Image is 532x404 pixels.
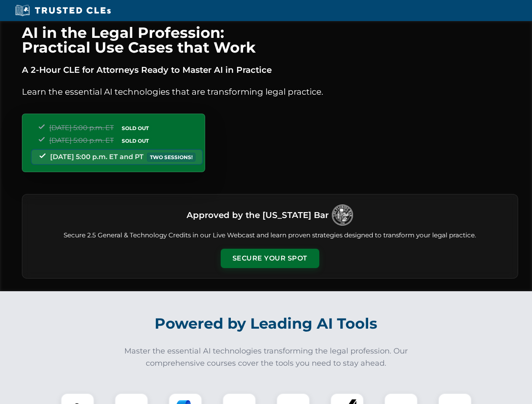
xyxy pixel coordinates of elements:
span: SOLD OUT [119,124,152,133]
p: Learn the essential AI technologies that are transforming legal practice. [22,85,518,98]
span: SOLD OUT [119,136,152,145]
img: Logo [332,205,353,226]
h3: Approved by the [US_STATE] Bar [187,207,329,223]
p: A 2-Hour CLE for Attorneys Ready to Master AI in Practice [22,63,518,77]
button: Secure Your Spot [221,249,319,268]
h2: Powered by Leading AI Tools [33,309,500,338]
img: Trusted CLEs [13,4,113,17]
span: [DATE] 5:00 p.m. ET [49,136,114,144]
p: Master the essential AI technologies transforming the legal profession. Our comprehensive courses... [119,345,414,369]
h1: AI in the Legal Profession: Practical Use Cases that Work [22,25,518,55]
p: Secure 2.5 General & Technology Credits in our Live Webcast and learn proven strategies designed ... [32,231,508,240]
span: [DATE] 5:00 p.m. ET [49,124,114,132]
